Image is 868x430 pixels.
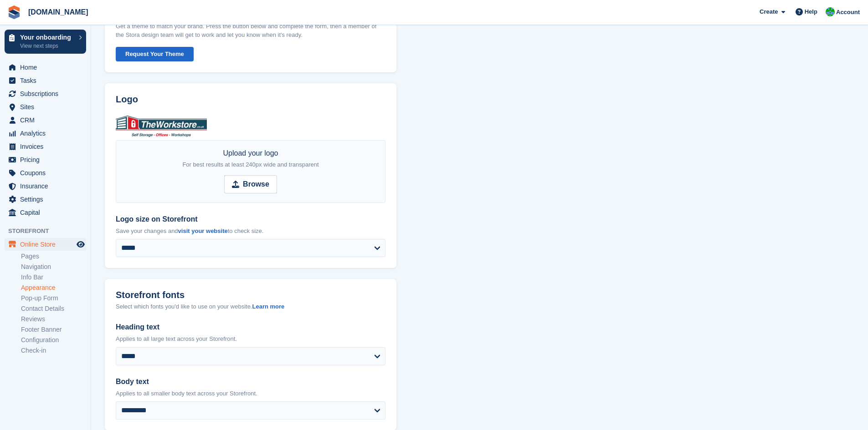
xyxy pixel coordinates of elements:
[20,238,75,251] span: Online Store
[20,34,74,40] p: Your onboarding
[5,87,86,100] a: menu
[178,228,228,234] a: visit your website
[5,127,86,140] a: menu
[20,206,75,219] span: Capital
[20,127,75,140] span: Analytics
[7,5,21,19] img: stora-icon-8386f47178a22dfd0bd8f6a31ec36ba5ce8667c1dd55bd0f319d3a0aa187defe.svg
[116,94,385,105] h2: Logo
[5,140,86,153] a: menu
[224,175,277,193] input: Browse
[20,61,75,74] span: Home
[20,140,75,153] span: Invoices
[805,7,817,16] span: Help
[116,334,385,344] p: Applies to all large text across your Storefront.
[182,148,318,170] div: Upload your logo
[21,263,86,271] a: Navigation
[20,167,75,179] span: Coupons
[25,5,92,20] a: [DOMAIN_NAME]
[20,114,75,126] span: CRM
[20,42,74,50] p: View next steps
[21,273,86,282] a: Info Bar
[21,336,86,344] a: Configuration
[21,325,86,334] a: Footer Banner
[21,315,86,324] a: Reviews
[116,376,385,387] label: Body text
[116,322,385,333] label: Heading text
[21,346,86,355] a: Check-in
[75,239,86,250] a: Preview store
[116,214,385,225] label: Logo size on Storefront
[116,389,385,398] p: Applies to all smaller body text across your Storefront.
[21,252,86,261] a: Pages
[760,7,778,16] span: Create
[116,302,385,311] div: Select which fonts you'd like to use on your website.
[5,101,86,113] a: menu
[826,7,835,16] img: Mark Bignell
[5,153,86,166] a: menu
[116,47,194,62] button: Request Your Theme
[20,101,75,113] span: Sites
[836,8,860,17] span: Account
[20,153,75,166] span: Pricing
[5,193,86,206] a: menu
[8,227,91,236] span: Storefront
[20,74,75,87] span: Tasks
[116,116,207,137] img: TWS%20-%20LOGO-1000.png
[116,227,385,236] p: Save your changes and to check size.
[21,294,86,303] a: Pop-up Form
[5,180,86,192] a: menu
[243,179,269,190] strong: Browse
[5,74,86,87] a: menu
[20,193,75,206] span: Settings
[182,161,318,168] span: For best results at least 240px wide and transparent
[116,290,185,300] h2: Storefront fonts
[252,303,284,310] a: Learn more
[5,206,86,219] a: menu
[20,87,75,100] span: Subscriptions
[5,167,86,179] a: menu
[5,30,86,54] a: Your onboarding View next steps
[21,304,86,313] a: Contact Details
[20,180,75,192] span: Insurance
[5,114,86,126] a: menu
[116,22,385,40] p: Get a theme to match your brand. Press the button below and complete the form, then a member of t...
[21,283,86,292] a: Appearance
[5,61,86,74] a: menu
[5,238,86,251] a: menu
